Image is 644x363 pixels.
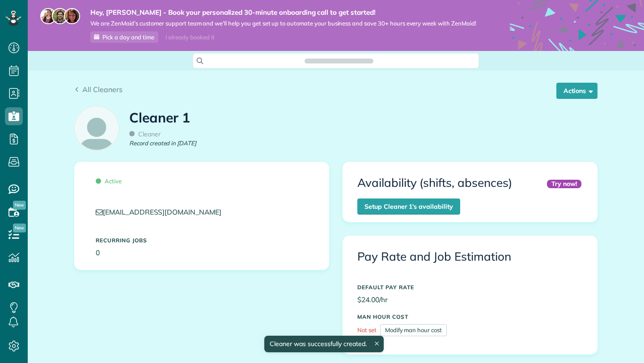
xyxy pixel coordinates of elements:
[96,207,230,216] a: [EMAIL_ADDRESS][DOMAIN_NAME]
[82,85,123,94] span: All Cleaners
[129,130,161,138] span: Cleaner
[556,83,597,99] button: Actions
[13,201,26,210] span: New
[74,84,123,95] a: All Cleaners
[357,198,460,215] a: Setup Cleaner 1’s availability
[102,34,154,41] span: Pick a day and time
[129,139,196,148] em: Record created in [DATE]
[160,32,220,43] div: I already booked it
[129,110,196,125] h1: Cleaner 1
[314,56,364,65] span: Search ZenMaid…
[357,326,377,333] span: Not set
[90,8,476,17] strong: Hey, [PERSON_NAME] - Book your personalized 30-minute onboarding call to get started!
[90,20,476,27] span: We are ZenMaid’s customer support team and we’ll help you get set up to automate your business an...
[357,284,583,290] h5: DEFAULT PAY RATE
[547,180,581,188] div: Try now!
[357,295,583,305] p: $24.00/hr
[75,106,119,150] img: employee_icon-c2f8239691d896a72cdd9dc41cfb7b06f9d69bdd837a2ad469be8ff06ab05b5f.png
[96,237,308,243] h5: Recurring Jobs
[64,8,80,24] img: michelle-19f622bdf1676172e81f8f8fba1fb50e276960ebfe0243fe18214015130c80e4.jpg
[264,336,384,352] div: Cleaner was successfully created.
[357,177,512,190] h3: Availability (shifts, absences)
[90,31,158,43] a: Pick a day and time
[357,250,583,263] h3: Pay Rate and Job Estimation
[13,224,26,232] span: New
[380,324,447,336] a: Modify man hour cost
[40,8,56,24] img: maria-72a9807cf96188c08ef61303f053569d2e2a8a1cde33d635c8a3ac13582a053d.jpg
[96,248,308,258] p: 0
[96,177,122,185] span: Active
[52,8,68,24] img: jorge-587dff0eeaa6aab1f244e6dc62b8924c3b6ad411094392a53c71c6c4a576187d.jpg
[357,314,583,320] h5: MAN HOUR COST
